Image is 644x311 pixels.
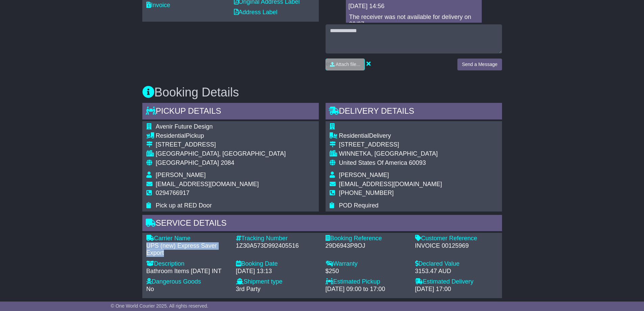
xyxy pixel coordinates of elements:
[156,141,286,149] div: [STREET_ADDRESS]
[156,132,286,140] div: Pickup
[349,14,478,28] p: The receiver was not available for delivery on 09/07.
[339,181,442,187] span: [EMAIL_ADDRESS][DOMAIN_NAME]
[156,181,259,187] span: [EMAIL_ADDRESS][DOMAIN_NAME]
[349,3,479,10] div: [DATE] 14:56
[326,260,408,268] div: Warranty
[415,278,498,286] div: Estimated Delivery
[415,260,498,268] div: Declared Value
[326,278,408,286] div: Estimated Pickup
[326,103,502,121] div: Delivery Details
[156,132,186,139] span: Residential
[236,268,319,275] div: [DATE] 13:13
[339,159,407,166] span: United States Of America
[146,278,229,286] div: Dangerous Goods
[339,132,369,139] span: Residential
[156,202,212,209] span: Pick up at RED Door
[409,159,426,166] span: 60093
[326,268,408,275] div: $250
[339,150,442,158] div: WINNETKA, [GEOGRAPHIC_DATA]
[326,286,408,293] div: [DATE] 09:00 to 17:00
[156,150,286,158] div: [GEOGRAPHIC_DATA], [GEOGRAPHIC_DATA]
[146,242,229,257] div: UPS (new) Express Saver Export
[236,235,319,242] div: Tracking Number
[156,172,206,178] span: [PERSON_NAME]
[457,59,502,70] button: Send a Message
[236,260,319,268] div: Booking Date
[339,141,442,149] div: [STREET_ADDRESS]
[221,159,234,166] span: 2084
[156,190,190,196] span: 0294766917
[146,286,154,292] span: No
[415,235,498,242] div: Customer Reference
[415,242,498,250] div: INVOICE 00125969
[326,235,408,242] div: Booking Reference
[146,235,229,242] div: Carrier Name
[146,2,170,8] a: Invoice
[146,268,229,275] div: Bathroom Items [DATE] INT
[339,172,389,178] span: [PERSON_NAME]
[156,159,219,166] span: [GEOGRAPHIC_DATA]
[142,103,319,121] div: Pickup Details
[111,303,209,309] span: © One World Courier 2025. All rights reserved.
[236,242,319,250] div: 1Z30A573D992405516
[142,215,502,233] div: Service Details
[326,242,408,250] div: 29D6943P8OJ
[146,260,229,268] div: Description
[339,190,394,196] span: [PHONE_NUMBER]
[415,268,498,275] div: 3153.47 AUD
[234,9,278,16] a: Address Label
[415,286,498,293] div: [DATE] 17:00
[142,86,502,99] h3: Booking Details
[236,286,261,292] span: 3rd Party
[339,132,442,140] div: Delivery
[236,278,319,286] div: Shipment type
[339,202,379,209] span: POD Required
[156,123,213,130] span: Avenir Future Design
